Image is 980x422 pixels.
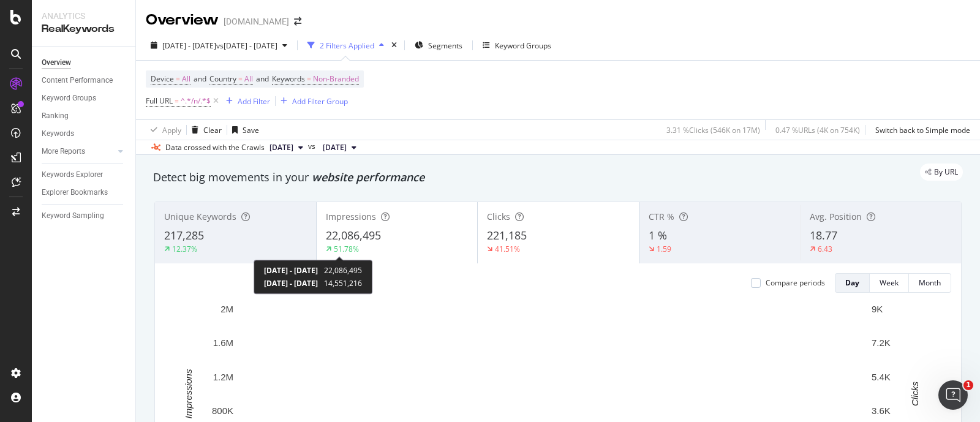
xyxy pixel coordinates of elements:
span: Non-Branded [313,70,359,88]
div: 12.37% [172,244,197,254]
text: 9K [872,304,883,314]
span: = [175,96,179,106]
span: CTR % [649,211,674,222]
a: Explorer Bookmarks [42,186,127,199]
button: Add Filter Group [276,94,348,108]
a: Keyword Groups [42,92,127,105]
div: Add Filter [238,96,270,107]
div: 6.43 [818,244,832,254]
span: Segments [428,40,462,51]
span: and [194,73,206,84]
button: Apply [146,120,181,140]
button: Add Filter [221,94,270,108]
div: Save [243,125,259,135]
span: vs [DATE] - [DATE] [216,40,277,51]
span: All [244,70,253,88]
div: Week [880,277,899,288]
text: 3.6K [872,405,891,416]
div: arrow-right-arrow-left [294,17,301,26]
button: Keyword Groups [478,36,556,55]
div: 51.78% [334,244,359,254]
span: 2025 Sep. 27th [269,142,293,153]
div: Content Performance [42,74,113,87]
button: Clear [187,120,222,140]
iframe: Intercom live chat [938,380,968,410]
div: Keyword Sampling [42,209,104,222]
span: Keywords [272,73,305,84]
span: = [307,73,311,84]
button: Switch back to Simple mode [870,120,970,140]
div: Ranking [42,110,69,122]
span: 1 [963,380,973,390]
span: 18.77 [810,228,837,243]
button: Save [227,120,259,140]
text: 5.4K [872,372,891,382]
text: 1.6M [213,337,233,348]
div: legacy label [920,164,963,181]
div: 0.47 % URLs ( 4K on 754K ) [775,125,860,135]
div: Compare periods [766,277,825,288]
span: = [176,73,180,84]
span: 217,285 [164,228,204,243]
span: 22,086,495 [324,265,362,276]
div: Keyword Groups [42,92,96,105]
div: Overview [146,10,219,31]
div: 3.31 % Clicks ( 546K on 17M ) [666,125,760,135]
div: Add Filter Group [292,96,348,107]
span: 2024 Sep. 28th [323,142,347,153]
div: Switch back to Simple mode [875,125,970,135]
text: 7.2K [872,337,891,348]
div: Keywords [42,127,74,140]
button: Day [835,273,870,293]
button: Week [870,273,909,293]
text: 2M [221,304,233,314]
div: Keywords Explorer [42,168,103,181]
div: Day [845,277,859,288]
a: Ranking [42,110,127,122]
a: Overview [42,56,127,69]
button: Segments [410,36,467,55]
div: Keyword Groups [495,40,551,51]
div: Month [919,277,941,288]
div: Overview [42,56,71,69]
button: Month [909,273,951,293]
div: Data crossed with the Crawls [165,142,265,153]
a: Keywords Explorer [42,168,127,181]
span: vs [308,141,318,152]
div: [DOMAIN_NAME] [224,15,289,28]
span: [DATE] - [DATE] [264,278,318,288]
span: By URL [934,168,958,176]
text: 800K [212,405,233,416]
div: 2 Filters Applied [320,40,374,51]
div: Explorer Bookmarks [42,186,108,199]
div: Analytics [42,10,126,22]
div: times [389,39,399,51]
a: Content Performance [42,74,127,87]
span: Unique Keywords [164,211,236,222]
div: More Reports [42,145,85,158]
span: [DATE] - [DATE] [162,40,216,51]
button: [DATE] [265,140,308,155]
button: [DATE] - [DATE]vs[DATE] - [DATE] [146,36,292,55]
text: Clicks [910,381,920,405]
span: 22,086,495 [326,228,381,243]
span: and [256,73,269,84]
a: Keyword Sampling [42,209,127,222]
span: All [182,70,190,88]
span: Full URL [146,96,173,106]
span: 14,551,216 [324,278,362,288]
a: More Reports [42,145,115,158]
span: Impressions [326,211,376,222]
span: Clicks [487,211,510,222]
div: Clear [203,125,222,135]
span: = [238,73,243,84]
span: Avg. Position [810,211,862,222]
span: Device [151,73,174,84]
span: 1 % [649,228,667,243]
button: 2 Filters Applied [303,36,389,55]
div: RealKeywords [42,22,126,36]
a: Keywords [42,127,127,140]
span: Country [209,73,236,84]
text: Impressions [183,369,194,418]
div: 41.51% [495,244,520,254]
